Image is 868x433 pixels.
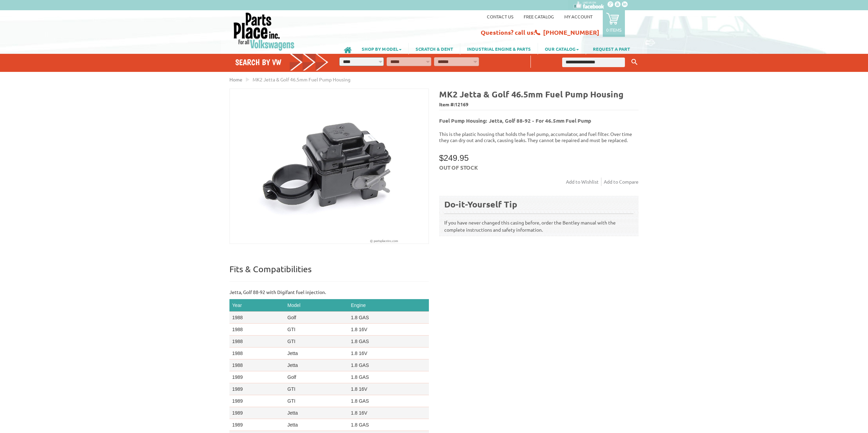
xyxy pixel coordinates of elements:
[229,383,285,395] td: 1989
[285,371,348,383] td: Golf
[229,395,285,407] td: 1989
[285,347,348,359] td: Jetta
[348,324,429,336] td: 1.8 16V
[348,395,429,407] td: 1.8 GAS
[538,43,586,55] a: OUR CATALOG
[285,383,348,395] td: GTI
[285,312,348,324] td: Golf
[586,43,637,55] a: REQUEST A PART
[444,199,517,210] b: Do-it-Yourself Tip
[229,289,429,296] p: Jetta, Golf 88-92 with Digifant fuel injection.
[253,76,350,82] span: MK2 Jetta & Golf 46.5mm Fuel Pump Housing
[229,264,429,282] p: Fits & Compatibilities
[604,177,639,186] a: Add to Compare
[409,43,460,55] a: SCRATCH & DENT
[348,407,429,419] td: 1.8 16V
[455,101,468,107] span: 12169
[235,57,329,67] h4: Search by VW
[229,299,285,312] th: Year
[285,324,348,336] td: GTI
[285,407,348,419] td: Jetta
[439,164,478,171] span: Out of stock
[348,419,429,431] td: 1.8 GAS
[229,419,285,431] td: 1989
[229,76,242,82] a: Home
[566,177,601,186] a: Add to Wishlist
[285,359,348,371] td: Jetta
[439,117,591,124] b: Fuel Pump Housing: Jetta, Golf 88-92 - For 46.5mm Fuel Pump
[348,359,429,371] td: 1.8 GAS
[285,419,348,431] td: Jetta
[439,100,639,110] span: Item #:
[229,336,285,347] td: 1988
[629,57,640,68] button: Keyword Search
[229,371,285,383] td: 1989
[439,153,469,163] span: $249.95
[524,14,554,19] a: Free Catalog
[603,10,625,37] a: 0 items
[285,395,348,407] td: GTI
[564,14,593,19] a: My Account
[348,299,429,312] th: Engine
[439,89,624,99] b: MK2 Jetta & Golf 46.5mm Fuel Pump Housing
[439,131,639,143] p: This is the plastic housing that holds the fuel pump, accumulator, and fuel filter. Over time the...
[230,89,429,244] img: MK2 Jetta & Golf 46.5mm Fuel Pump Housing
[285,336,348,347] td: GTI
[229,324,285,336] td: 1988
[229,312,285,324] td: 1988
[348,383,429,395] td: 1.8 16V
[348,336,429,347] td: 1.8 GAS
[606,27,622,33] p: 0 items
[229,347,285,359] td: 1988
[285,299,348,312] th: Model
[487,14,513,19] a: Contact us
[355,43,408,55] a: SHOP BY MODEL
[460,43,538,55] a: INDUSTRIAL ENGINE & PARTS
[444,213,633,233] p: If you have never changed this casing before, order the Bentley manual with the complete instruct...
[229,407,285,419] td: 1989
[348,371,429,383] td: 1.8 GAS
[229,359,285,371] td: 1988
[348,312,429,324] td: 1.8 GAS
[348,347,429,359] td: 1.8 16V
[233,12,295,51] img: Parts Place Inc!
